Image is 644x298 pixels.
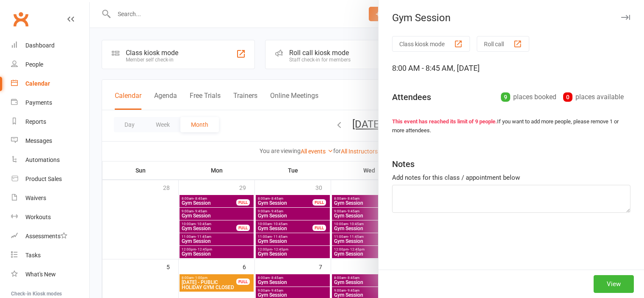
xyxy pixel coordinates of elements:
div: Gym Session [379,12,644,24]
a: Dashboard [11,36,89,55]
div: Calendar [25,80,50,87]
div: places booked [501,91,556,103]
div: Payments [25,99,52,106]
div: What's New [25,271,56,278]
div: People [25,61,43,68]
a: People [11,55,89,74]
div: places available [563,91,624,103]
a: Waivers [11,189,89,208]
div: 8:00 AM - 8:45 AM, [DATE] [392,62,630,74]
a: Automations [11,150,89,170]
div: Reports [25,118,46,125]
a: Messages [11,131,89,150]
a: Product Sales [11,170,89,189]
div: Assessments [25,233,67,240]
div: Add notes for this class / appointment below [392,173,630,183]
div: Workouts [25,214,51,220]
a: Assessments [11,227,89,246]
div: Waivers [25,195,46,201]
button: Class kiosk mode [392,36,470,52]
div: Dashboard [25,42,55,49]
div: 9 [501,92,510,102]
div: If you want to add more people, please remove 1 or more attendees. [392,117,630,135]
a: Clubworx [10,8,31,30]
button: Roll call [477,36,529,52]
a: Reports [11,112,89,131]
a: Calendar [11,74,89,93]
a: Payments [11,93,89,112]
div: Messages [25,137,52,144]
strong: This event has reached its limit of 9 people. [392,118,497,125]
div: 0 [563,92,572,102]
div: Attendees [392,91,431,103]
a: Workouts [11,208,89,227]
div: Tasks [25,252,41,259]
div: Notes [392,158,415,170]
div: Automations [25,156,60,163]
button: View [594,275,634,293]
div: Product Sales [25,175,62,182]
a: Tasks [11,246,89,265]
a: What's New [11,265,89,284]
